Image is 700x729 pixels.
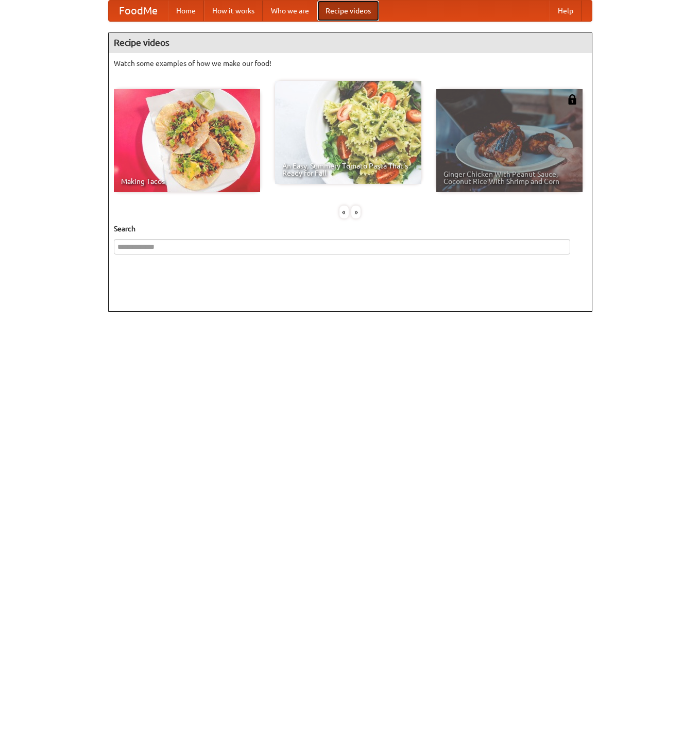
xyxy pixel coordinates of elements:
span: An Easy, Summery Tomato Pasta That's Ready for Fall [282,162,414,177]
div: » [351,206,361,218]
a: Who we are [263,1,317,21]
a: FoodMe [109,1,168,21]
span: Making Tacos [121,178,253,185]
a: Help [550,1,582,21]
a: Home [168,1,204,21]
a: How it works [204,1,263,21]
p: Watch some examples of how we make our food! [114,58,587,69]
img: 483408.png [567,94,577,105]
h4: Recipe videos [109,32,592,53]
h5: Search [114,224,587,234]
div: « [339,206,349,218]
a: An Easy, Summery Tomato Pasta That's Ready for Fall [275,81,421,184]
a: Recipe videos [317,1,379,21]
a: Making Tacos [114,89,260,192]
